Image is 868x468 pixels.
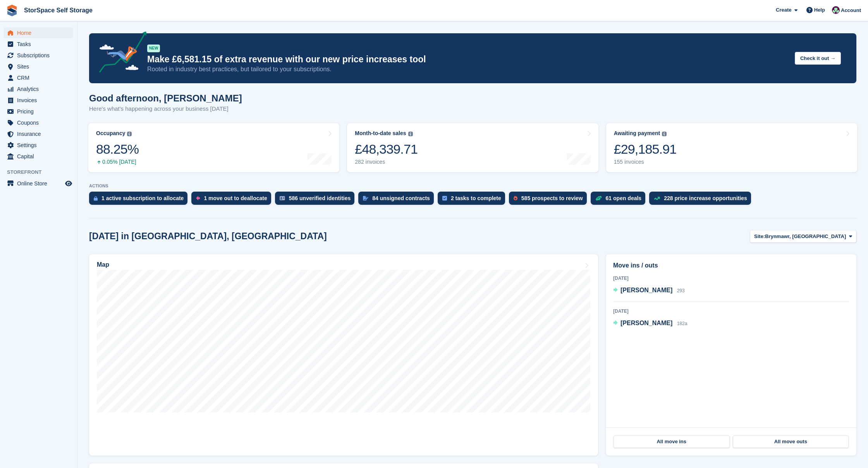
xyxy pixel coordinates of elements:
span: Help [814,6,825,14]
div: £29,185.91 [614,141,677,157]
a: menu [4,106,73,117]
div: 84 unsigned contracts [372,195,430,201]
span: Account [841,7,861,14]
a: 1 move out to deallocate [191,192,275,209]
span: Tasks [17,39,64,50]
a: 585 prospects to review [509,192,591,209]
img: price_increase_opportunities-93ffe204e8149a01c8c9dc8f82e8f89637d9d84a8eef4429ea346261dce0b2c0.svg [654,197,660,200]
div: [DATE] [613,308,849,315]
a: 61 open deals [591,192,650,209]
img: active_subscription_to_allocate_icon-d502201f5373d7db506a760aba3b589e785aa758c864c3986d89f69b8ff3... [94,196,98,201]
img: deal-1b604bf984904fb50ccaf53a9ad4b4a5d6e5aea283cecdc64d6e3604feb123c2.svg [595,195,602,201]
a: 586 unverified identities [275,192,359,209]
a: menu [4,61,73,72]
span: Capital [17,151,64,162]
a: menu [4,39,73,50]
span: Brynmawr, [GEOGRAPHIC_DATA] [765,233,846,240]
div: Occupancy [96,130,125,137]
a: menu [4,140,73,151]
img: icon-info-grey-7440780725fd019a000dd9b08b2336e03edf1995a4989e88bcd33f0948082b44.svg [662,132,667,136]
div: 1 move out to deallocate [204,195,267,201]
span: [PERSON_NAME] [620,287,672,293]
span: Create [776,6,791,14]
img: task-75834270c22a3079a89374b754ae025e5fb1db73e45f91037f5363f120a921f8.svg [442,196,447,201]
p: Here's what's happening across your business [DATE] [89,105,242,113]
span: Sites [17,61,64,72]
a: menu [4,72,73,83]
div: 155 invoices [614,159,677,165]
a: menu [4,129,73,139]
a: All move ins [614,435,730,448]
span: Analytics [17,84,64,94]
h1: Good afternoon, [PERSON_NAME] [89,93,242,103]
img: verify_identity-adf6edd0f0f0b5bbfe63781bf79b02c33cf7c696d77639b501bdc392416b5a36.svg [280,196,285,201]
a: menu [4,95,73,106]
a: 2 tasks to complete [438,192,509,209]
span: Invoices [17,95,64,106]
div: Month-to-date sales [355,130,406,137]
a: 84 unsigned contracts [358,192,438,209]
img: price-adjustments-announcement-icon-8257ccfd72463d97f412b2fc003d46551f7dbcb40ab6d574587a9cd5c0d94... [93,31,147,75]
a: Map [89,254,598,456]
a: Preview store [64,179,73,188]
a: [PERSON_NAME] 293 [613,286,685,296]
button: Check it out → [795,52,841,65]
div: NEW [147,45,160,52]
div: Awaiting payment [614,130,660,137]
p: Rooted in industry best practices, but tailored to your subscriptions. [147,65,789,74]
span: 293 [677,288,685,293]
div: £48,339.71 [355,141,418,157]
img: contract_signature_icon-13c848040528278c33f63329250d36e43548de30e8caae1d1a13099fd9432cc5.svg [363,196,368,201]
p: ACTIONS [89,183,856,189]
span: CRM [17,72,64,83]
h2: [DATE] in [GEOGRAPHIC_DATA], [GEOGRAPHIC_DATA] [89,231,327,242]
div: 61 open deals [606,195,642,201]
span: [PERSON_NAME] [620,320,672,326]
div: [DATE] [613,275,849,282]
span: Online Store [17,178,64,189]
div: 585 prospects to review [521,195,583,201]
div: 0.05% [DATE] [96,159,139,165]
div: 228 price increase opportunities [664,195,747,201]
img: stora-icon-8386f47178a22dfd0bd8f6a31ec36ba5ce8667c1dd55bd0f319d3a0aa187defe.svg [6,5,18,16]
span: Home [17,27,64,38]
span: Pricing [17,106,64,117]
span: Subscriptions [17,50,64,61]
span: Settings [17,140,64,151]
a: 1 active subscription to allocate [89,192,191,209]
a: menu [4,178,73,189]
a: menu [4,117,73,128]
span: Insurance [17,129,64,139]
a: All move outs [733,435,849,448]
p: Make £6,581.15 of extra revenue with our new price increases tool [147,54,789,65]
div: 88.25% [96,141,139,157]
img: icon-info-grey-7440780725fd019a000dd9b08b2336e03edf1995a4989e88bcd33f0948082b44.svg [408,132,413,136]
img: move_outs_to_deallocate_icon-f764333ba52eb49d3ac5e1228854f67142a1ed5810a6f6cc68b1a99e826820c5.svg [196,196,200,201]
img: Ross Hadlington [832,6,840,14]
a: menu [4,27,73,38]
a: menu [4,50,73,61]
div: 2 tasks to complete [451,195,501,201]
h2: Move ins / outs [613,261,849,270]
img: icon-info-grey-7440780725fd019a000dd9b08b2336e03edf1995a4989e88bcd33f0948082b44.svg [127,132,132,136]
h2: Map [97,261,109,268]
a: menu [4,151,73,162]
span: Storefront [7,168,77,176]
span: Site: [754,233,765,240]
a: Occupancy 88.25% 0.05% [DATE] [88,123,339,172]
button: Site: Brynmawr, [GEOGRAPHIC_DATA] [750,230,856,243]
div: 282 invoices [355,159,418,165]
a: StorSpace Self Storage [21,4,96,17]
a: [PERSON_NAME] 182a [613,319,687,329]
a: 228 price increase opportunities [649,192,755,209]
div: 1 active subscription to allocate [101,195,184,201]
span: Coupons [17,117,64,128]
a: menu [4,84,73,94]
div: 586 unverified identities [289,195,351,201]
a: Awaiting payment £29,185.91 155 invoices [606,123,857,172]
span: 182a [677,321,688,326]
img: prospect-51fa495bee0391a8d652442698ab0144808aea92771e9ea1ae160a38d050c398.svg [514,196,517,201]
a: Month-to-date sales £48,339.71 282 invoices [347,123,598,172]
